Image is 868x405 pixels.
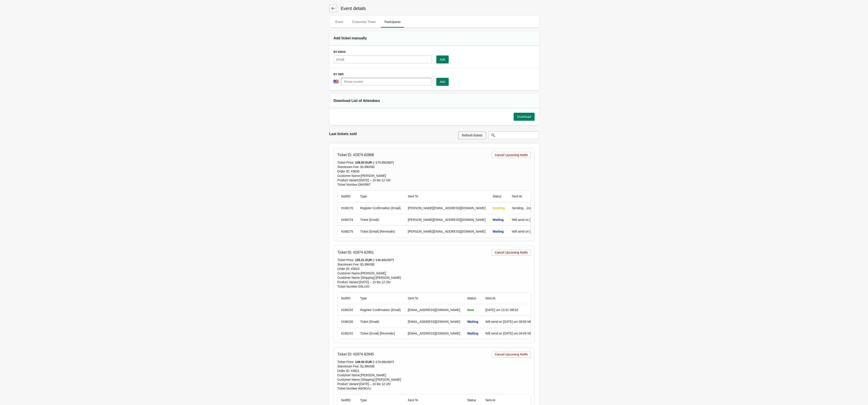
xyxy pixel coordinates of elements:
[482,316,539,327] td: Will send on [DATE] um 09:50 MESZ
[482,292,539,304] th: Sent At
[373,360,394,364] span: (~ 174.55 USD*)
[514,113,534,121] button: Download
[508,191,568,202] th: Sent At
[495,353,528,356] span: Cancel Upcoming Notifs
[355,360,373,364] span: 149.00 EUR
[337,169,531,174] div: Order ID : # 3630
[436,55,449,63] button: Add
[355,258,373,262] span: 125.21 EUR
[337,382,531,386] div: Product Variant : [DATE] – 10 bis 12 Uhr
[334,73,535,76] h3: By SMS
[404,316,464,327] td: [EMAIL_ADDRESS][DOMAIN_NAME]
[338,214,357,225] th: #168274
[337,250,374,255] h3: Ticket ID: # 2974-62951
[357,202,404,214] td: Register Confirmation (Email)
[337,174,531,178] div: Customer Name : [PERSON_NAME]
[334,36,394,41] div: Add ticket manually
[338,327,357,339] th: #168231
[338,225,357,237] th: #168275
[440,80,445,84] span: Add
[337,178,531,182] div: Product Variant : [DATE] – 10 bis 12 Uhr
[357,225,404,237] td: Ticket (Email) [Reminder]
[458,131,486,139] button: Refresh tickets
[493,218,505,222] div: Waiting
[404,292,464,304] th: Sent To
[337,275,531,280] div: Customer Name (Shipping) : [PERSON_NAME]
[492,249,531,256] button: Cancel Upcoming Notifs
[508,225,568,237] td: Will send on [DATE] um 09:49 MESZ
[493,206,505,210] div: Sending
[337,284,531,289] div: Ticket Number: G9LUIO
[462,134,482,137] span: Refresh tickets
[467,308,478,312] div: Sent
[357,214,404,225] td: Ticket (Email)
[337,262,531,267] div: Starstream Fee :
[338,292,357,304] th: NotifID
[489,191,508,202] th: Status
[404,225,489,237] td: [PERSON_NAME][EMAIL_ADDRESS][DOMAIN_NAME]
[508,214,568,225] td: Will send on [DATE] um 09:50 MESZ
[338,202,357,214] th: #168276
[338,316,357,327] th: #168230
[495,153,528,157] span: Cancel Upcoming Notifs
[337,373,531,377] div: Customer Name : [PERSON_NAME]
[492,351,531,357] button: Cancel Upcoming Notifs
[337,377,531,382] div: Customer Name (Shipping) : [PERSON_NAME]
[508,202,568,214] td: Sending... (can take up to 10 minutes)
[357,316,404,327] td: Ticket (Email)
[357,191,404,202] th: Type
[492,152,531,158] button: Cancel Upcoming Notifs
[337,165,531,169] div: Starstream Fee :
[337,258,531,262] div: Ticket Price :
[440,58,445,61] span: Add
[436,78,449,86] button: Add
[404,327,464,339] td: [EMAIL_ADDRESS][DOMAIN_NAME]
[337,386,531,391] div: Ticket Number: AW3KVU
[337,360,531,364] div: Ticket Price :
[332,18,347,26] span: Event
[337,369,531,373] div: Order ID : # 3621
[467,331,478,336] div: Waiting
[404,304,464,316] td: [EMAIL_ADDRESS][DOMAIN_NAME]
[404,191,489,202] th: Sent To
[404,214,489,225] td: [PERSON_NAME][EMAIL_ADDRESS][DOMAIN_NAME]
[467,319,478,324] div: Waiting
[337,352,374,357] h3: Ticket ID: # 2974-62945
[517,115,531,118] span: Download
[337,5,366,11] h1: Event details
[493,229,505,234] div: Waiting
[337,271,531,275] div: Customer Name : [PERSON_NAME]
[373,258,394,262] span: (~ 146.68 USD*)
[338,304,357,316] th: #168232
[464,292,482,304] th: Status
[338,191,357,202] th: NotifID
[404,202,489,214] td: [PERSON_NAME][EMAIL_ADDRESS][DOMAIN_NAME]
[381,18,404,26] span: Participants
[348,18,379,26] span: Customize Ticket
[360,263,375,266] span: $ 1.59 USD
[341,78,432,85] input: Phone number
[337,280,531,284] div: Product Variant : [DATE] – 10 bis 12 Uhr
[337,364,531,369] div: Starstream Fee :
[334,55,432,63] input: Email
[357,304,404,316] td: Register Confirmation (Email)
[360,165,375,169] span: $ 1.59 USD
[334,50,535,54] h3: By Email
[373,161,394,164] span: (~ 174.55 USD*)
[357,292,404,304] th: Type
[334,98,394,103] div: Download List of Attendees
[482,327,539,339] td: Will send on [DATE] um 09:49 MESZ
[337,267,531,271] div: Order ID : # 3623
[329,131,455,137] h2: Last tickets sold
[337,153,374,157] h3: Ticket ID: # 2974-62968
[355,161,373,164] span: 149.00 EUR
[337,160,531,165] div: Ticket Price :
[357,327,404,339] td: Ticket (Email) [Reminder]
[337,182,531,187] div: Ticket Number: DMX9R7
[360,365,375,368] span: $ 1.59 USD
[495,251,528,254] span: Cancel Upcoming Notifs
[482,304,539,316] td: [DATE] um 13:31 MESZ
